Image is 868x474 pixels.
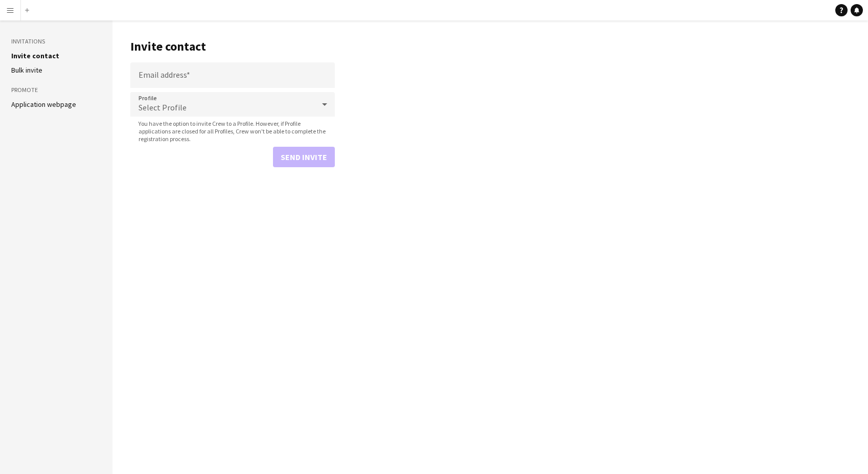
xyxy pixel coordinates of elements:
h1: Invite contact [130,39,335,54]
a: Application webpage [11,100,76,109]
h3: Invitations [11,37,101,46]
span: You have the option to invite Crew to a Profile. However, if Profile applications are closed for ... [130,120,335,143]
span: Select Profile [139,102,187,112]
a: Invite contact [11,51,59,60]
h3: Promote [11,85,101,95]
a: Bulk invite [11,65,42,75]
